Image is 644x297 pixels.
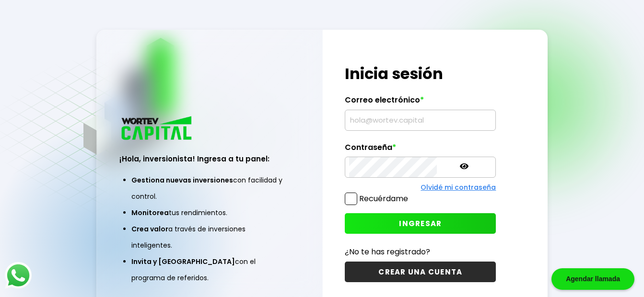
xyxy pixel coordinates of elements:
[131,172,287,205] li: con facilidad y control.
[345,213,496,234] button: INGRESAR
[131,205,287,221] li: tus rendimientos.
[119,153,299,164] h3: ¡Hola, inversionista! Ingresa a tu panel:
[359,193,408,204] label: Recuérdame
[131,253,287,286] li: con el programa de referidos.
[5,262,32,289] img: logos_whatsapp-icon.242b2217.svg
[345,143,496,157] label: Contraseña
[345,95,496,110] label: Correo electrónico
[131,175,233,185] span: Gestiona nuevas inversiones
[349,110,492,130] input: hola@wortev.capital
[345,246,496,258] p: ¿No te has registrado?
[345,262,496,282] button: CREAR UNA CUENTA
[131,224,168,234] span: Crea valor
[131,221,287,253] li: a través de inversiones inteligentes.
[551,268,634,290] div: Agendar llamada
[131,257,235,266] span: Invita y [GEOGRAPHIC_DATA]
[421,183,496,192] a: Olvidé mi contraseña
[345,246,496,282] a: ¿No te has registrado?CREAR UNA CUENTA
[119,115,195,143] img: logo_wortev_capital
[131,208,169,217] span: Monitorea
[399,218,442,228] span: INGRESAR
[345,62,496,85] h1: Inicia sesión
